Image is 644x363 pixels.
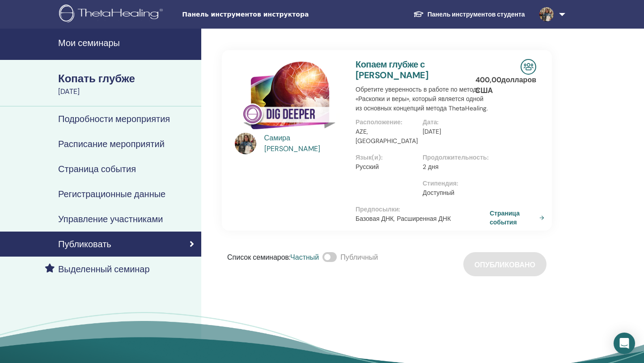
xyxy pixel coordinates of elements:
[356,215,451,223] font: Базовая ДНК, Расширенная ДНК
[381,153,383,161] font: :
[413,10,424,18] img: graduation-cap-white.svg
[356,205,398,213] font: Предпосылки
[539,7,554,21] img: default.jpg
[58,72,135,85] font: Копать глубже
[182,11,309,18] font: Панель инструментов инструктора
[356,127,418,145] font: AZE, [GEOGRAPHIC_DATA]
[227,253,289,262] font: Список семинаров
[264,133,347,154] a: Самира [PERSON_NAME]
[58,37,120,49] font: Мои семинары
[423,127,441,135] font: [DATE]
[475,75,501,84] font: 400,00
[58,263,150,275] font: Выделенный семинар
[235,59,345,135] img: Копать глубже
[58,213,163,225] font: Управление участниками
[437,118,439,126] font: :
[264,144,320,153] font: [PERSON_NAME]
[423,153,487,161] font: Продолжительность
[290,253,319,262] font: Частный
[423,189,454,197] font: Доступный
[53,71,201,97] a: Копать глубже[DATE]
[356,59,428,81] a: Копаем глубже с [PERSON_NAME]
[59,4,166,25] img: logo.png
[490,209,548,226] a: Страница события
[58,138,165,150] font: Расписание мероприятий
[457,179,458,187] font: :
[423,163,438,171] font: 2 дня
[356,85,488,112] font: Обретите уверенность в работе по методу «Раскопки и веры», который является одной из основных кон...
[289,253,290,262] font: :
[58,113,170,125] font: Подробности мероприятия
[356,163,379,171] font: Русский
[487,153,489,161] font: :
[356,118,401,126] font: Расположение
[428,10,525,18] font: Панель инструментов студента
[58,87,80,96] font: [DATE]
[340,253,378,262] font: Публичный
[490,210,520,226] font: Страница события
[58,163,136,175] font: Страница события
[58,188,165,200] font: Регистрационные данные
[264,133,290,143] font: Самира
[356,153,381,161] font: Язык(и)
[58,238,111,250] font: Публиковать
[423,179,457,187] font: Стипендия
[475,75,536,95] font: долларов США
[614,333,635,354] div: Открытый Интерком Мессенджер
[401,118,402,126] font: :
[406,6,532,23] a: Панель инструментов студента
[423,118,437,126] font: Дата
[521,59,536,75] img: Очный семинар
[398,205,400,213] font: :
[235,133,256,154] img: default.jpg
